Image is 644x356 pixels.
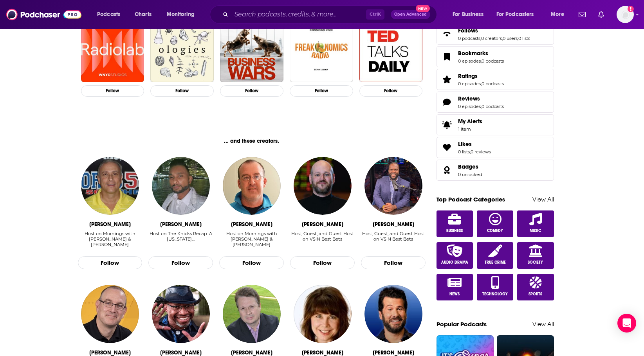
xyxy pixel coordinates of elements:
[361,231,426,248] div: Host, Guest, and Guest Host on VSiN Best Bets
[294,157,352,215] img: Wes Reynolds
[458,36,480,41] a: 0 podcasts
[458,58,481,64] a: 0 episodes
[617,314,636,333] div: Open Intercom Messenger
[481,36,502,41] a: 0 creators
[148,231,213,242] div: Host on The Knicks Recap: A [US_STATE]…
[219,256,284,270] button: Follow
[470,149,471,155] span: ,
[89,349,131,356] div: Kevin Sheehan
[545,8,574,21] button: open menu
[458,118,482,125] span: My Alerts
[449,292,460,297] span: News
[81,85,144,97] button: Follow
[219,231,284,248] div: Host on Mornings with Greg & Eli
[294,285,352,343] img: Janice Wolfe
[518,36,530,41] a: 0 lists
[458,81,481,86] a: 0 episodes
[437,46,554,67] span: Bookmarks
[290,85,353,97] button: Follow
[373,221,414,228] div: Femi Abebefe
[302,221,343,228] div: Wes Reynolds
[482,104,504,109] a: 0 podcasts
[231,349,272,356] div: Frank MacKay
[81,19,144,82] a: Radiolab
[391,10,430,19] button: Open AdvancedNew
[482,292,508,297] span: Technology
[532,196,554,203] a: View All
[496,9,534,20] span: For Podcasters
[437,196,505,203] a: Top Podcast Categories
[480,36,481,41] span: ,
[223,285,281,343] img: Frank MacKay
[437,210,473,237] a: Business
[6,7,81,22] img: Podchaser - Follow, Share and Rate Podcasts
[359,19,423,82] img: TED Talks Daily
[458,27,478,34] span: Follows
[551,9,564,20] span: More
[439,165,455,176] a: Badges
[161,8,205,21] button: open menu
[290,19,353,82] a: Freakonomics Radio
[458,72,504,79] a: Ratings
[416,5,430,12] span: New
[481,58,482,64] span: ,
[364,285,422,343] img: Steven Crowder
[517,242,554,269] a: Society
[150,19,214,82] a: Ologies with Alie Ward
[160,221,202,228] div: Troy Mahabir
[458,163,478,170] span: Badges
[437,320,487,328] a: Popular Podcasts
[439,119,455,130] span: My Alerts
[223,157,281,215] img: Eli Savoie
[458,104,481,109] a: 0 episodes
[503,36,518,41] a: 0 users
[482,81,504,86] a: 0 podcasts
[458,172,482,177] a: 0 unlocked
[502,36,503,41] span: ,
[78,256,143,270] button: Follow
[485,260,506,265] span: True Crime
[447,8,493,21] button: open menu
[595,8,607,21] a: Show notifications dropdown
[81,285,139,343] img: Kevin Sheehan
[361,231,426,242] div: Host, Guest, and Guest Host on VSiN Best Bets
[439,74,455,85] a: Ratings
[152,285,210,343] img: James T. Harris
[617,6,634,23] img: User Profile
[220,19,283,82] img: Business Wars
[458,95,504,102] a: Reviews
[458,163,482,170] a: Badges
[528,260,543,265] span: Society
[160,349,202,356] div: James T. Harris
[481,104,482,109] span: ,
[167,9,195,20] span: Monitoring
[458,72,478,79] span: Ratings
[135,9,152,20] span: Charts
[97,9,120,20] span: Podcasts
[530,228,541,233] span: Music
[477,274,514,300] a: Technology
[471,149,491,155] a: 0 reviews
[81,157,139,215] img: Greg Gaston
[231,221,272,228] div: Eli Savoie
[453,9,483,20] span: For Business
[130,8,156,21] a: Charts
[366,9,384,20] span: Ctrl K
[148,256,213,270] button: Follow
[458,140,472,147] span: Likes
[458,50,504,57] a: Bookmarks
[364,157,422,215] img: Femi Abebefe
[441,260,468,265] span: Audio Drama
[487,228,503,233] span: Comedy
[517,274,554,300] a: Sports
